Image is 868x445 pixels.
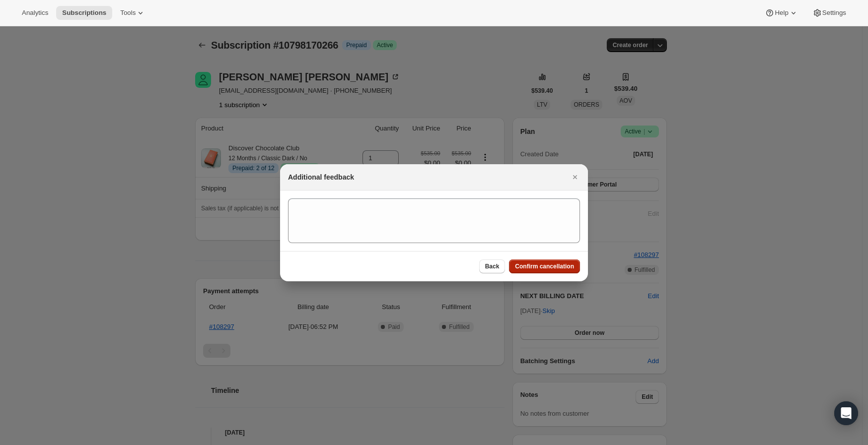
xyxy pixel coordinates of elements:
button: Close [568,170,582,184]
h2: Additional feedback [288,172,354,182]
div: Open Intercom Messenger [834,401,858,425]
span: Back [485,262,500,270]
button: Back [479,259,506,273]
button: Help [759,6,804,20]
button: Confirm cancellation [509,259,580,273]
span: Confirm cancellation [515,262,574,270]
span: Settings [822,9,846,17]
button: Subscriptions [56,6,112,20]
span: Help [775,9,788,17]
span: Subscriptions [62,9,106,17]
button: Tools [114,6,151,20]
button: Settings [806,6,852,20]
button: Analytics [16,6,54,20]
span: Tools [120,9,136,17]
span: Analytics [22,9,48,17]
